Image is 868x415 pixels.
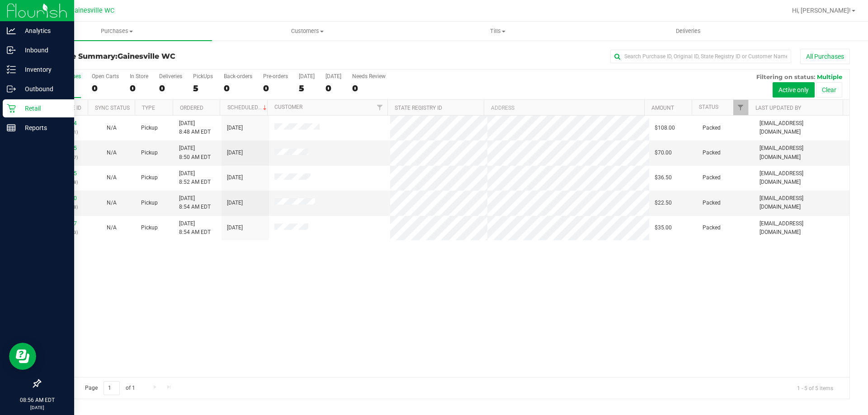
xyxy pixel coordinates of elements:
[52,120,77,126] a: 11821224
[16,122,70,133] p: Reports
[7,46,16,55] inline-svg: Inbound
[227,199,243,207] span: [DATE]
[703,199,721,207] span: Packed
[759,194,844,211] span: [EMAIL_ADDRESS][DOMAIN_NAME]
[77,381,142,395] span: Page of 1
[792,7,851,14] span: Hi, [PERSON_NAME]!
[610,50,791,63] input: Search Purchase ID, Original ID, State Registry ID or Customer Name...
[299,73,315,79] div: [DATE]
[52,170,77,177] a: 11821315
[816,82,842,98] button: Clear
[107,173,117,182] button: N/A
[16,103,70,114] p: Retail
[703,149,721,157] span: Packed
[212,22,402,41] a: Customers
[790,381,840,395] span: 1 - 5 of 5 items
[70,7,114,14] span: Gainesville WC
[118,52,175,61] span: Gainesville WC
[180,105,203,111] a: Ordered
[22,27,212,35] span: Purchases
[655,173,672,182] span: $36.50
[107,224,117,231] span: Not Applicable
[759,169,844,187] span: [EMAIL_ADDRESS][DOMAIN_NAME]
[7,65,16,74] inline-svg: Inventory
[179,219,211,237] span: [DATE] 8:54 AM EDT
[733,100,748,115] a: Filter
[756,73,815,80] span: Filtering on status:
[212,27,402,35] span: Customers
[16,84,70,94] p: Outbound
[817,73,842,80] span: Multiple
[395,105,442,111] a: State Registry ID
[16,64,70,75] p: Inventory
[16,25,70,36] p: Analytics
[593,22,783,41] a: Deliveries
[224,83,252,93] div: 0
[655,199,672,207] span: $22.50
[141,149,158,157] span: Pickup
[179,169,211,187] span: [DATE] 8:52 AM EDT
[130,73,148,79] div: In Store
[263,83,288,93] div: 0
[325,73,341,79] div: [DATE]
[52,195,77,201] a: 11821370
[107,174,117,181] span: Not Applicable
[227,104,269,111] a: Scheduled
[104,381,120,395] input: 1
[9,343,36,370] iframe: Resource center
[159,73,182,79] div: Deliveries
[325,83,341,93] div: 0
[7,84,16,93] inline-svg: Outbound
[274,104,302,110] a: Customer
[800,49,850,64] button: All Purchases
[664,27,713,35] span: Deliveries
[703,124,721,132] span: Packed
[7,123,16,132] inline-svg: Reports
[263,73,288,79] div: Pre-orders
[755,105,801,111] a: Last Updated By
[107,200,117,206] span: Not Applicable
[107,224,117,232] button: N/A
[352,83,386,93] div: 0
[4,396,70,404] p: 08:56 AM EDT
[107,199,117,207] button: N/A
[759,119,844,136] span: [EMAIL_ADDRESS][DOMAIN_NAME]
[40,52,310,61] h3: Purchase Summary:
[655,149,672,157] span: $70.00
[651,105,674,111] a: Amount
[95,105,130,111] a: Sync Status
[92,73,119,79] div: Open Carts
[224,73,252,79] div: Back-orders
[22,22,212,41] a: Purchases
[107,149,117,157] button: N/A
[7,26,16,35] inline-svg: Analytics
[92,83,119,93] div: 0
[179,194,211,211] span: [DATE] 8:54 AM EDT
[299,83,315,93] div: 5
[655,224,672,232] span: $35.00
[141,124,158,132] span: Pickup
[159,83,182,93] div: 0
[373,100,387,115] a: Filter
[7,104,16,113] inline-svg: Retail
[141,173,158,182] span: Pickup
[16,45,70,56] p: Inbound
[227,173,243,182] span: [DATE]
[699,104,718,110] a: Status
[759,219,844,237] span: [EMAIL_ADDRESS][DOMAIN_NAME]
[52,220,77,227] a: 11821427
[141,224,158,232] span: Pickup
[107,124,117,132] button: N/A
[141,199,158,207] span: Pickup
[227,224,243,232] span: [DATE]
[179,119,211,136] span: [DATE] 8:48 AM EDT
[403,27,592,35] span: Tills
[107,125,117,131] span: Not Applicable
[142,105,155,111] a: Type
[402,22,593,41] a: Tills
[773,82,815,98] button: Active only
[703,224,721,232] span: Packed
[193,83,213,93] div: 5
[107,149,117,156] span: Not Applicable
[655,124,675,132] span: $108.00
